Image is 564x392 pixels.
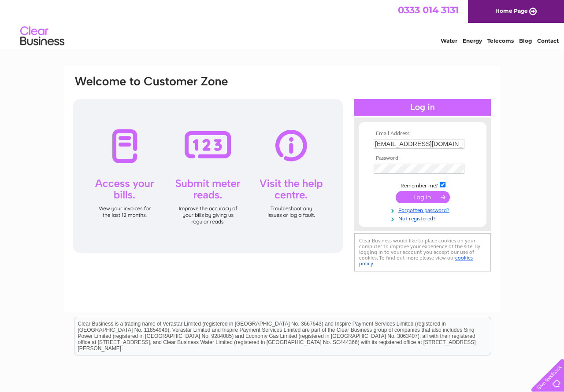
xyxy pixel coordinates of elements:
[396,191,450,203] input: Submit
[371,180,474,189] td: Remember me?
[371,155,474,161] th: Password:
[374,214,474,222] a: Not registered?
[487,37,514,44] a: Telecoms
[519,37,532,44] a: Blog
[463,37,482,44] a: Energy
[398,4,459,15] a: 0333 014 3131
[20,23,65,50] img: logo.png
[441,37,457,44] a: Water
[74,5,491,43] div: Clear Business is a trading name of Verastar Limited (registered in [GEOGRAPHIC_DATA] No. 3667643...
[537,37,559,44] a: Contact
[371,131,474,137] th: Email Address:
[354,233,491,271] div: Clear Business would like to place cookies on your computer to improve your experience of the sit...
[374,205,474,214] a: Forgotten password?
[359,255,473,267] a: cookies policy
